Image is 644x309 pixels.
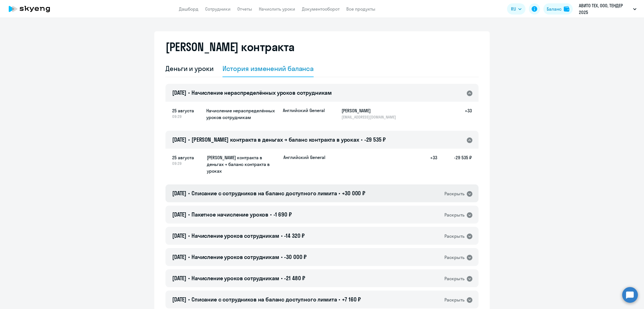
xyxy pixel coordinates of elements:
[284,253,307,260] span: -30 000 ₽
[283,154,325,160] p: Английский General
[188,275,190,282] span: •
[172,161,202,166] span: 09:29
[284,275,305,282] span: -21 480 ₽
[172,154,202,161] span: 25 августа
[444,211,465,218] div: Раскрыть
[172,232,186,239] span: [DATE]
[165,64,214,73] div: Деньги и уроки
[165,40,295,54] h2: [PERSON_NAME] контракта
[172,114,202,119] span: 09:29
[172,211,186,218] span: [DATE]
[172,190,186,197] span: [DATE]
[419,154,437,175] h5: +33
[564,6,569,12] img: balance
[444,254,465,261] div: Раскрыть
[579,2,631,16] p: АВИТО ТЕХ, ООО, ТЕНДЕР 2025
[188,253,190,260] span: •
[188,232,190,239] span: •
[342,296,361,303] span: +7 160 ₽
[172,275,186,282] span: [DATE]
[342,115,399,120] p: [EMAIL_ADDRESS][DOMAIN_NAME]
[222,64,314,73] div: История изменений баланса
[172,253,186,260] span: [DATE]
[281,275,283,282] span: •
[191,211,268,218] span: Пакетное начисление уроков
[191,275,279,282] span: Начисление уроков сотрудникам
[283,107,325,113] p: Английский General
[188,136,190,143] span: •
[437,154,472,175] h5: -29 535 ₽
[188,89,190,96] span: •
[281,232,283,239] span: •
[207,154,279,174] h5: [PERSON_NAME] контракта в деньгах → баланс контракта в уроках
[507,3,525,15] button: RU
[191,190,337,197] span: Списание с сотрудников на баланс доступного лимита
[172,136,186,143] span: [DATE]
[191,136,359,143] span: [PERSON_NAME] контракта в деньгах → баланс контракта в уроках
[444,233,465,240] div: Раскрыть
[281,253,283,260] span: •
[444,296,465,303] div: Раскрыть
[576,2,639,16] button: АВИТО ТЕХ, ООО, ТЕНДЕР 2025
[346,6,375,12] a: Все продукты
[270,211,272,218] span: •
[172,89,186,96] span: [DATE]
[454,107,472,120] h5: +33
[342,190,365,197] span: +30 000 ₽
[172,296,186,303] span: [DATE]
[273,211,292,218] span: -1 690 ₽
[364,136,386,143] span: -29 535 ₽
[444,275,465,282] div: Раскрыть
[206,107,278,121] h5: Начисление нераспределённых уроков сотрудникам
[302,6,340,12] a: Документооборот
[188,211,190,218] span: •
[191,296,337,303] span: Списание с сотрудников на баланс доступного лимита
[237,6,252,12] a: Отчеты
[338,190,340,197] span: •
[179,6,198,12] a: Дашборд
[259,6,295,12] a: Начислить уроки
[543,3,573,15] button: Балансbalance
[205,6,231,12] a: Сотрудники
[188,296,190,303] span: •
[172,107,202,114] span: 25 августа
[191,89,332,96] span: Начисление нераспределённых уроков сотрудникам
[191,253,279,260] span: Начисление уроков сотрудникам
[342,107,399,114] h5: [PERSON_NAME]
[361,136,363,143] span: •
[284,232,305,239] span: -14 320 ₽
[444,190,465,197] div: Раскрыть
[188,190,190,197] span: •
[338,296,340,303] span: •
[511,6,516,12] span: RU
[547,6,562,12] div: Баланс
[191,232,279,239] span: Начисление уроков сотрудникам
